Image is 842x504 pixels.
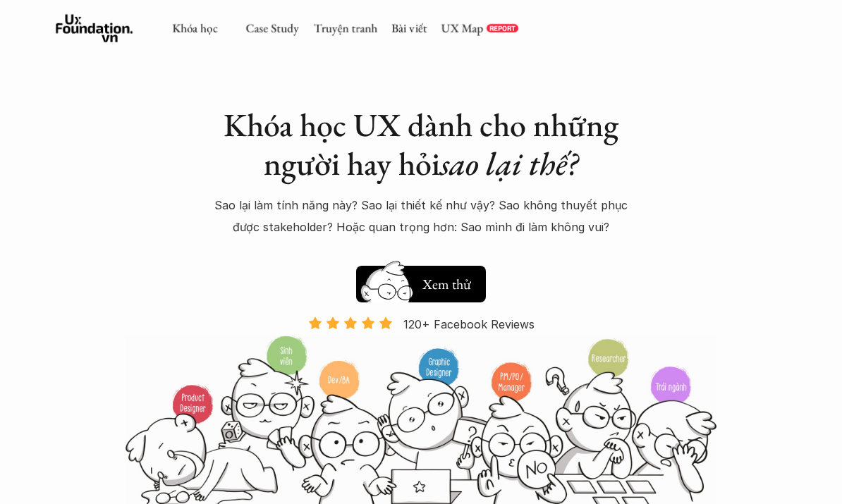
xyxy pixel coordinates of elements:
h1: Khóa học UX dành cho những người hay hỏi [212,106,631,183]
p: 120+ Facebook Reviews [403,314,535,335]
h5: Xem thử [422,274,471,294]
p: REPORT [489,24,515,32]
a: Bài viết [391,20,427,36]
em: sao lại thế? [440,142,578,185]
a: Case Study [245,20,299,36]
a: REPORT [487,24,518,32]
a: UX Map [441,20,483,36]
a: Xem thử [356,259,486,302]
a: Truyện tranh [313,20,377,36]
p: Sao lại làm tính năng này? Sao lại thiết kế như vậy? Sao không thuyết phục được stakeholder? Hoặc... [212,195,631,238]
a: Khóa học [172,20,217,36]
